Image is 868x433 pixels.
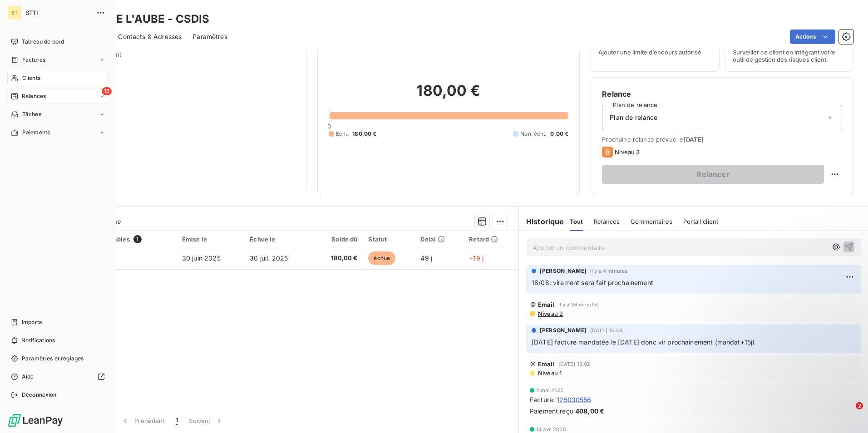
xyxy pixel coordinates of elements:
[540,267,587,275] span: [PERSON_NAME]
[182,236,239,243] div: Émise le
[536,427,566,432] span: 14 avr. 2025
[538,301,555,308] span: Email
[327,123,331,130] span: 0
[530,406,573,416] span: Paiement reçu
[557,395,591,404] span: 125030556
[420,236,458,243] div: Délai
[317,236,358,243] div: Solde dû
[22,354,84,363] span: Paramètres et réglages
[336,130,349,138] span: Échu
[469,254,483,262] span: +19 j
[7,369,108,384] a: Aide
[537,310,563,317] span: Niveau 2
[538,360,555,368] span: Email
[192,32,227,41] span: Paramètres
[856,402,863,409] span: 2
[683,136,704,143] span: [DATE]
[532,279,653,286] span: 18/08: virement sera fait prochainement
[22,92,46,100] span: Relances
[7,125,108,140] a: Paiements
[22,56,45,64] span: Factures
[602,136,842,143] span: Prochaine relance prévue le
[22,74,40,82] span: Clients
[598,49,701,56] span: Ajouter une limite d’encours autorisé
[536,388,564,393] span: 2 mai 2025
[250,254,288,262] span: 30 juil. 2025
[520,130,547,138] span: Non-échu
[22,128,50,137] span: Paiements
[368,251,395,265] span: échue
[102,87,112,95] span: 15
[420,254,432,262] span: 49 j
[590,268,627,274] span: il y a 4 minutes
[530,395,555,404] span: Facture :
[7,315,108,330] a: Imports
[683,218,718,225] span: Portail client
[7,107,108,122] a: Tâches
[183,411,229,430] button: Suivant
[22,373,34,381] span: Aide
[590,328,622,333] span: [DATE] 15:36
[133,235,142,243] span: 1
[602,89,842,99] h6: Relance
[7,71,108,85] a: Clients
[7,53,108,67] a: Factures
[469,236,513,243] div: Retard
[7,5,22,20] div: ST
[790,30,835,44] button: Actions
[631,218,672,225] span: Commentaires
[519,216,564,227] h6: Historique
[118,32,182,41] span: Contacts & Adresses
[21,336,55,344] span: Notifications
[7,34,108,49] a: Tableau de bord
[602,165,824,184] button: Relancer
[733,49,846,63] span: Surveiller ce client en intégrant votre outil de gestion des risques client.
[73,235,171,243] div: Pièces comptables
[329,82,569,109] h2: 180,00 €
[7,351,108,366] a: Paramètres et réglages
[686,345,868,408] iframe: Intercom notifications message
[368,236,409,243] div: Statut
[537,369,562,377] span: Niveau 1
[594,218,620,225] span: Relances
[558,361,591,367] span: [DATE] 13:02
[615,148,640,156] span: Niveau 3
[317,254,358,263] span: 180,00 €
[170,411,183,430] button: 1
[550,130,568,138] span: 0,00 €
[352,130,376,138] span: 180,00 €
[837,402,859,424] iframe: Intercom live chat
[115,411,170,430] button: Précédent
[22,38,64,46] span: Tableau de bord
[532,338,755,346] span: [DATE] facture mandatée le [DATE] donc vir prochainement (mandat+15j)
[610,113,657,122] span: Plan de relance
[80,11,209,27] h3: SDIS DE L'AUBE - CSDIS
[182,254,221,262] span: 30 juin 2025
[176,416,178,425] span: 1
[570,218,583,225] span: Tout
[22,318,42,326] span: Imports
[558,302,599,307] span: il y a 36 minutes
[25,9,91,16] span: STTI
[575,406,604,416] span: 408,00 €
[22,391,57,399] span: Déconnexion
[73,51,295,64] span: Propriétés Client
[7,413,64,428] img: Logo LeanPay
[540,326,587,335] span: [PERSON_NAME]
[22,110,41,118] span: Tâches
[7,89,108,103] a: 15Relances
[250,236,306,243] div: Échue le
